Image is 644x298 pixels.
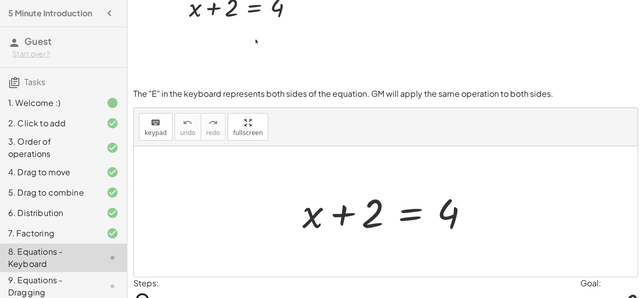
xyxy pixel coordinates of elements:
div: 7. Factoring [8,227,90,239]
span: undo [180,129,195,137]
i: Task finished. [106,97,119,109]
div: Goal: [580,277,638,289]
i: Task finished and correct. [106,186,119,199]
i: redo [208,117,218,129]
i: Task finished and correct. [106,166,119,178]
span: keypad [145,129,167,137]
div: 1. Welcome :) [8,97,90,109]
i: undo [183,117,192,129]
span: Guest [24,35,51,47]
i: Task finished and correct. [106,207,119,219]
label: Steps: [133,278,159,288]
div: 5. Drag to combine [8,186,90,199]
div: Start over? [12,49,119,59]
div: 2. Click to add [8,117,90,129]
i: Task finished and correct. [106,142,119,154]
span: redo [206,129,220,137]
i: Task finished and correct. [106,117,119,129]
button: undoundo [175,113,201,141]
i: keyboard [151,117,160,129]
button: fullscreen [228,113,268,141]
div: 6. Distribution [8,207,90,219]
div: 3. Order of operations [8,136,90,160]
i: Task finished and correct. [106,227,119,239]
button: keyboardkeypad [139,113,173,141]
div: 8. Equations - Keyboard [8,246,90,270]
h4: 5 Minute Introduction [8,7,92,19]
i: Task not started. [106,252,119,264]
span: fullscreen [233,129,263,137]
div: 4. Drag to move [8,166,90,178]
i: Task not started. [106,280,119,292]
p: The "E" in the keyboard represents both sides of the equation. GM will apply the same operation t... [133,88,638,100]
span: Tasks [24,76,45,87]
button: redoredo [201,113,226,141]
